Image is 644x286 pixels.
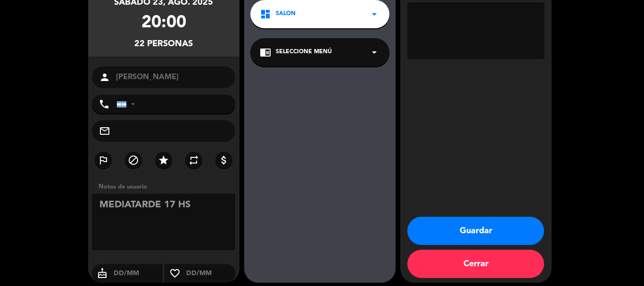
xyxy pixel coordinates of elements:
i: star [158,155,169,166]
div: 22 personas [134,37,193,51]
i: attach_money [218,155,230,166]
i: arrow_drop_down [369,8,380,20]
i: arrow_drop_down [369,47,380,58]
i: outlined_flag [98,155,109,166]
span: SALON [276,9,296,19]
div: Notas de usuario [94,182,239,192]
i: mail_outline [99,125,110,137]
input: DD/MM [185,268,236,279]
button: Guardar [407,217,544,245]
span: Seleccione Menú [276,48,332,57]
button: Cerrar [407,250,544,278]
div: Argentina: +54 [117,95,139,113]
div: 20:00 [141,9,186,37]
i: person [99,72,110,83]
i: favorite_border [165,268,185,279]
i: block [128,155,139,166]
input: DD/MM [113,268,163,279]
i: phone [99,98,110,110]
i: dashboard [260,8,271,20]
i: repeat [188,155,199,166]
i: cake [92,268,113,279]
i: chrome_reader_mode [260,47,271,58]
